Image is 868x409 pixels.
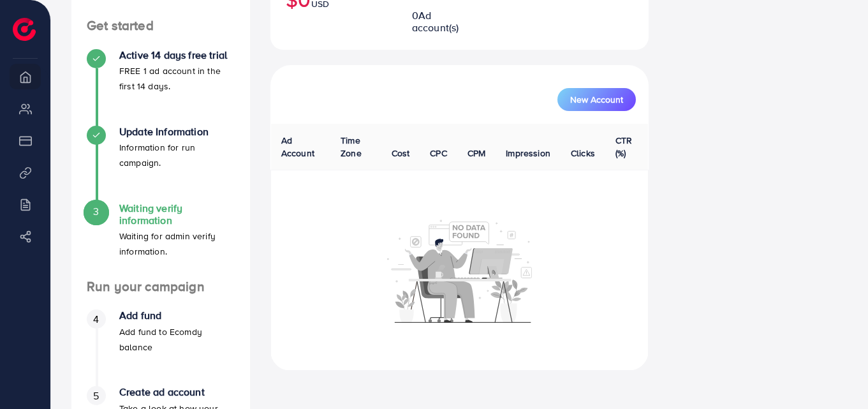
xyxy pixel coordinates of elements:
span: Impression [506,147,550,160]
h4: Get started [71,18,250,34]
li: Add fund [71,309,250,386]
span: CPM [467,147,485,160]
h2: 0 [412,10,476,34]
img: logo [13,18,36,41]
span: 5 [93,389,99,403]
h4: Active 14 days free trial [119,49,235,61]
img: No account [387,218,533,323]
h4: Update Information [119,126,235,138]
p: FREE 1 ad account in the first 14 days. [119,63,235,94]
h4: Waiting verify information [119,202,235,227]
span: CPC [430,147,446,160]
h4: Create ad account [119,386,235,398]
p: Add fund to Ecomdy balance [119,324,235,355]
h4: Add fund [119,309,235,322]
span: Clicks [571,147,595,160]
span: 3 [93,204,99,219]
span: Cost [392,147,410,160]
span: Ad account(s) [412,8,459,34]
span: Time Zone [341,134,362,160]
span: CTR (%) [615,134,632,160]
p: Information for run campaign. [119,140,235,170]
li: Update Information [71,126,250,202]
span: New Account [570,95,623,104]
span: 4 [93,312,99,327]
li: Waiting verify information [71,202,250,279]
button: New Account [557,88,636,111]
span: Ad Account [281,134,314,160]
p: Waiting for admin verify information. [119,228,235,259]
li: Active 14 days free trial [71,49,250,126]
h4: Run your campaign [71,279,250,295]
